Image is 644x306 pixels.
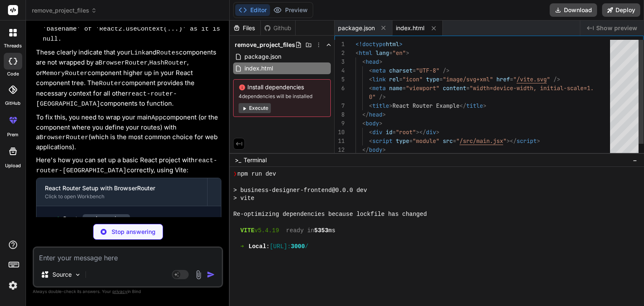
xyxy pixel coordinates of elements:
span: /vite.svg [517,75,547,83]
div: React Router Setup with BrowserRouter [45,184,199,192]
span: head [366,58,379,65]
span: "viewport" [406,84,439,92]
span: < [369,84,372,92]
div: 6 [335,84,345,93]
span: script [372,137,392,145]
span: > business-designer-frontend@0.0.0 dev [233,187,367,194]
span: Show preview [596,24,637,32]
span: ></ [416,128,426,136]
span: > [399,40,402,48]
label: GitHub [5,100,21,107]
span: < [369,137,372,145]
div: 1 [335,40,345,49]
span: privacy [112,289,127,294]
img: Pick Models [74,271,81,278]
img: attachment [194,270,203,280]
span: src [443,137,453,145]
span: = [389,49,392,57]
span: href [496,75,510,83]
button: Preview [270,4,311,16]
div: 2 [335,49,345,57]
button: Editor [235,4,270,16]
span: = [510,75,513,83]
span: = [392,128,396,136]
span: v5.4.19 [254,227,279,235]
span: </ [460,102,466,109]
span: package.json [338,24,375,32]
span: "width=device-width, initial-scale=1. [470,84,594,92]
span: Install dependencies [239,83,325,91]
div: Files [230,24,260,32]
button: React Router Setup with BrowserRouterClick to open Workbench [36,178,207,206]
code: BrowserRouter [39,134,88,141]
span: html [386,40,399,48]
div: 12 [335,145,345,154]
span: head [369,111,382,118]
button: Execute [239,103,271,113]
code: BrowserRouter [99,60,148,67]
div: 7 [335,101,345,110]
span: meta [372,67,386,74]
code: Routes [156,49,179,57]
span: 3000 [291,243,305,251]
span: " [503,137,506,145]
span: npm run dev [237,170,276,178]
span: /> [553,75,560,83]
span: div [426,128,436,136]
span: </ [362,146,369,153]
span: "UTF-8" [416,67,439,74]
span: > [379,119,382,127]
span: > [537,137,540,145]
button: − [631,153,639,167]
p: Source [52,270,72,279]
span: = [399,75,402,83]
span: > [382,146,386,153]
code: Link [130,49,145,57]
span: "en" [392,49,406,57]
span: ></ [506,137,517,145]
span: : [266,243,270,251]
span: > [483,102,486,109]
span: < [362,119,366,127]
code: Router [99,80,122,87]
span: = [409,137,413,145]
img: icon [207,270,215,279]
span: 0" [369,93,376,101]
code: MemoryRouter [42,70,88,77]
code: HashRouter [149,60,187,67]
span: < [356,49,359,57]
span: ❯ [233,170,237,178]
span: = [466,84,470,92]
span: = [402,84,406,92]
div: Github [261,24,295,32]
span: type [396,137,409,145]
button: Deploy [602,3,640,17]
span: 4 dependencies will be installed [239,93,325,100]
span: < [362,58,366,65]
span: < [369,102,372,109]
span: div [372,128,382,136]
span: React Router Example [392,102,460,109]
span: remove_project_files [235,41,295,49]
span: "root" [396,128,416,136]
p: Stop answering [112,228,156,236]
span: script [517,137,537,145]
span: title [372,102,389,109]
span: title [466,102,483,109]
span: 5353 [314,227,329,235]
span: >_ [235,156,241,164]
div: 3 [335,57,345,66]
div: 9 [335,119,345,128]
span: > [406,49,409,57]
p: Here's how you can set up a basic React project with correctly, using Vite: [36,156,221,176]
span: /src/main.jsx [460,137,503,145]
span: " [456,137,460,145]
span: package.json [244,52,282,62]
label: Upload [5,162,21,169]
span: /> [379,93,386,101]
div: Create [62,215,130,223]
span: VITE [240,227,254,235]
span: > [379,58,382,65]
span: <!doctype [356,40,386,48]
span: "icon" [402,75,423,83]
